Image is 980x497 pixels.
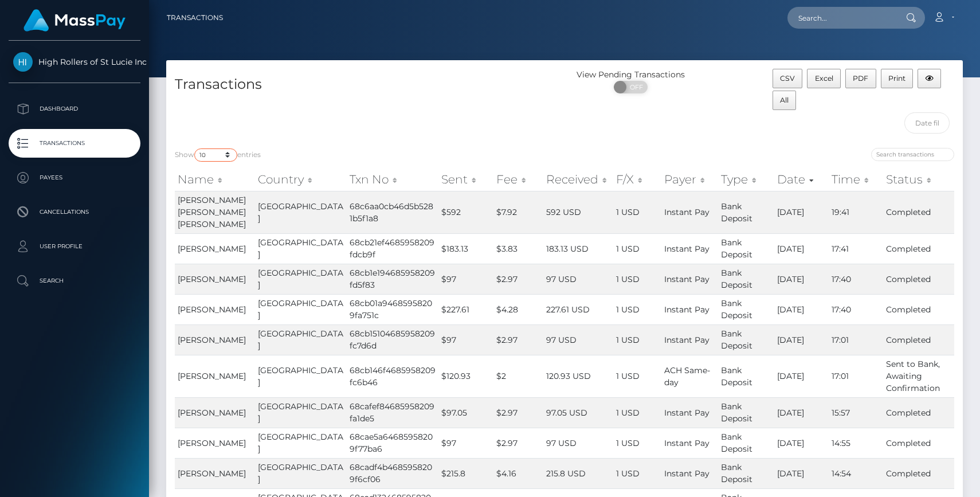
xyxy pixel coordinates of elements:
td: $215.8 [438,458,493,488]
td: $4.16 [493,458,543,488]
th: Received: activate to sort column ascending [543,168,613,191]
span: [PERSON_NAME] [178,371,246,381]
td: 68c6aa0cb46d5b5281b5f1a8 [347,191,438,233]
td: 120.93 USD [543,355,613,397]
td: 1 USD [613,458,661,488]
td: 68cb146f4685958209fc6b46 [347,355,438,397]
button: CSV [773,69,803,88]
td: Bank Deposit [718,294,774,324]
span: PDF [853,74,868,83]
td: 1 USD [613,397,661,428]
span: Instant Pay [664,304,709,315]
p: Search [13,272,136,289]
span: [PERSON_NAME] [178,438,246,448]
td: $2.97 [493,428,543,458]
td: $2.97 [493,397,543,428]
td: Completed [883,397,954,428]
td: 1 USD [613,294,661,324]
td: 14:54 [829,458,883,488]
a: Payees [9,163,140,192]
td: 97 USD [543,428,613,458]
span: [PERSON_NAME] [178,244,246,254]
td: 1 USD [613,264,661,294]
a: Transactions [167,6,223,30]
p: Dashboard [13,100,136,118]
td: 1 USD [613,428,661,458]
input: Search transactions [871,148,954,161]
td: Bank Deposit [718,458,774,488]
span: Excel [815,74,833,83]
td: $3.83 [493,233,543,264]
td: 1 USD [613,324,661,355]
img: High Rollers of St Lucie Inc [13,52,33,72]
td: [GEOGRAPHIC_DATA] [255,294,347,324]
td: 68cb15104685958209fc7d6d [347,324,438,355]
td: Bank Deposit [718,191,774,233]
td: Completed [883,458,954,488]
a: Search [9,267,140,295]
p: User Profile [13,238,136,255]
td: Bank Deposit [718,355,774,397]
td: Sent to Bank, Awaiting Confirmation [883,355,954,397]
td: Completed [883,191,954,233]
span: Instant Pay [664,468,709,479]
td: 592 USD [543,191,613,233]
th: Name: activate to sort column ascending [175,168,255,191]
div: View Pending Transactions [565,69,697,81]
td: Bank Deposit [718,397,774,428]
span: Instant Pay [664,207,709,217]
td: [GEOGRAPHIC_DATA] [255,428,347,458]
td: 68cb01a94685958209fa751c [347,294,438,324]
span: Instant Pay [664,408,709,418]
td: 215.8 USD [543,458,613,488]
select: Showentries [194,148,237,162]
td: 17:40 [829,264,883,294]
td: [DATE] [774,191,829,233]
td: 17:41 [829,233,883,264]
td: 68cae5a64685958209f77ba6 [347,428,438,458]
td: $97 [438,324,493,355]
th: Country: activate to sort column ascending [255,168,347,191]
td: Completed [883,264,954,294]
td: 227.61 USD [543,294,613,324]
td: [GEOGRAPHIC_DATA] [255,264,347,294]
th: Type: activate to sort column ascending [718,168,774,191]
td: [GEOGRAPHIC_DATA] [255,233,347,264]
td: 1 USD [613,355,661,397]
td: $97.05 [438,397,493,428]
span: All [780,96,789,104]
span: Instant Pay [664,244,709,254]
th: Sent: activate to sort column ascending [438,168,493,191]
th: Fee: activate to sort column ascending [493,168,543,191]
span: ACH Same-day [664,365,710,388]
td: [DATE] [774,355,829,397]
td: 17:40 [829,294,883,324]
th: F/X: activate to sort column ascending [613,168,661,191]
p: Payees [13,169,136,186]
th: Time: activate to sort column ascending [829,168,883,191]
span: [PERSON_NAME] [178,408,246,418]
td: $2.97 [493,324,543,355]
button: Print [881,69,914,88]
td: $97 [438,428,493,458]
th: Payer: activate to sort column ascending [661,168,718,191]
td: $4.28 [493,294,543,324]
td: 1 USD [613,233,661,264]
td: 68cb1e194685958209fd5f83 [347,264,438,294]
span: [PERSON_NAME] [178,468,246,479]
td: Bank Deposit [718,264,774,294]
td: [GEOGRAPHIC_DATA] [255,324,347,355]
td: 183.13 USD [543,233,613,264]
td: $227.61 [438,294,493,324]
p: Cancellations [13,204,136,221]
td: Bank Deposit [718,428,774,458]
a: Dashboard [9,95,140,123]
span: Instant Pay [664,274,709,284]
input: Date filter [904,112,950,134]
td: 19:41 [829,191,883,233]
td: [GEOGRAPHIC_DATA] [255,397,347,428]
label: Show entries [175,148,261,162]
td: 14:55 [829,428,883,458]
td: [GEOGRAPHIC_DATA] [255,191,347,233]
td: [DATE] [774,458,829,488]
